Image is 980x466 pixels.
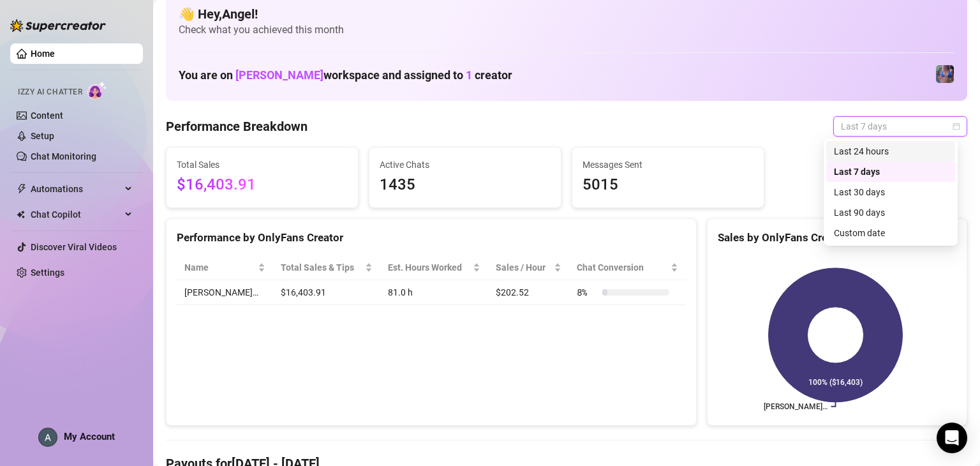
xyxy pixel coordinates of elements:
div: Custom date [834,226,947,240]
span: My Account [64,431,115,442]
span: Total Sales & Tips [281,260,362,274]
a: Discover Viral Videos [31,242,117,252]
a: Content [31,110,63,121]
h4: 👋 Hey, Angel ! [179,5,954,23]
text: [PERSON_NAME]… [764,402,828,411]
span: Last 7 days [841,117,960,136]
span: Automations [31,179,121,199]
span: Chat Copilot [31,204,121,225]
td: 81.0 h [380,280,488,305]
span: Messages Sent [583,158,754,172]
span: $16,403.91 [177,173,348,197]
a: Chat Monitoring [31,151,96,162]
td: $16,403.91 [273,280,380,305]
div: Last 7 days [834,165,947,179]
span: Izzy AI Chatter [18,86,82,98]
div: Last 90 days [826,202,955,223]
th: Sales / Hour [488,255,570,280]
div: Last 24 hours [834,144,947,158]
div: Open Intercom Messenger [937,423,967,453]
img: logo-BBDzfeDw.svg [10,19,106,32]
td: [PERSON_NAME]… [177,280,273,305]
span: 8 % [577,285,597,299]
span: Sales / Hour [496,260,552,274]
div: Custom date [826,223,955,243]
span: 5015 [583,173,754,197]
a: Settings [31,267,64,278]
img: AI Chatter [87,81,107,100]
div: Performance by OnlyFans Creator [177,229,686,246]
span: Total Sales [177,158,348,172]
div: Est. Hours Worked [388,260,470,274]
img: ACg8ocIpWzLmD3A5hmkSZfBJcT14Fg8bFGaqbLo-Z0mqyYAWwTjPNSU=s96-c [39,428,57,446]
img: Jaylie [936,65,954,83]
span: 1435 [380,173,551,197]
span: thunderbolt [17,184,27,194]
div: Last 30 days [834,185,947,199]
div: Sales by OnlyFans Creator [718,229,956,246]
h4: Performance Breakdown [166,117,308,135]
div: Last 90 days [834,206,947,220]
a: Home [31,49,55,59]
span: calendar [953,123,960,130]
img: Chat Copilot [17,210,25,219]
div: Last 24 hours [826,141,955,162]
span: Name [184,260,255,274]
a: Setup [31,131,54,141]
th: Total Sales & Tips [273,255,380,280]
h1: You are on workspace and assigned to creator [179,68,512,82]
div: Last 7 days [826,162,955,182]
span: 1 [466,68,472,82]
span: [PERSON_NAME] [235,68,323,82]
td: $202.52 [488,280,570,305]
span: Active Chats [380,158,551,172]
div: Last 30 days [826,182,955,202]
th: Name [177,255,273,280]
span: Check what you achieved this month [179,23,954,37]
th: Chat Conversion [569,255,686,280]
span: Chat Conversion [577,260,668,274]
